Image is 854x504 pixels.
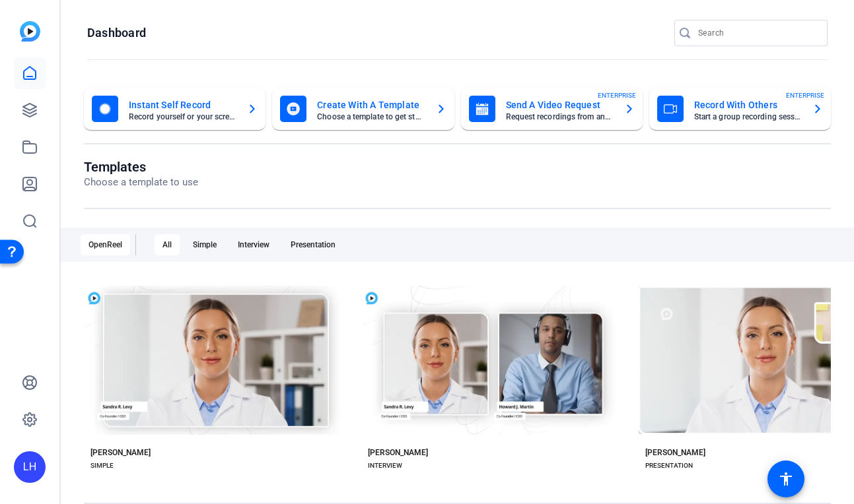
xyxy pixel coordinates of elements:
[698,25,817,41] input: Search
[84,88,266,130] button: Instant Self RecordRecord yourself or your screen
[649,88,831,130] button: Record With OthersStart a group recording sessionENTERPRISE
[129,97,236,113] mat-card-title: Instant Self Record
[317,97,425,113] mat-card-title: Create With A Template
[90,447,151,458] div: [PERSON_NAME]
[84,175,198,190] p: Choose a template to use
[185,234,225,255] div: Simple
[645,447,705,458] div: [PERSON_NAME]
[694,113,802,121] mat-card-subtitle: Start a group recording session
[155,234,180,255] div: All
[87,25,146,41] h1: Dashboard
[283,234,343,255] div: Presentation
[368,447,428,458] div: [PERSON_NAME]
[506,113,614,121] mat-card-subtitle: Request recordings from anyone, anywhere
[645,460,693,471] div: PRESENTATION
[129,113,236,121] mat-card-subtitle: Record yourself or your screen
[90,460,114,471] div: SIMPLE
[778,471,794,487] mat-icon: accessibility
[317,113,425,121] mat-card-subtitle: Choose a template to get started
[506,97,614,113] mat-card-title: Send A Video Request
[368,460,402,471] div: INTERVIEW
[694,97,802,113] mat-card-title: Record With Others
[598,90,636,100] span: ENTERPRISE
[461,88,643,130] button: Send A Video RequestRequest recordings from anyone, anywhereENTERPRISE
[84,159,198,175] h1: Templates
[272,88,454,130] button: Create With A TemplateChoose a template to get started
[786,90,824,100] span: ENTERPRISE
[14,451,46,483] div: LH
[81,234,130,255] div: OpenReel
[230,234,277,255] div: Interview
[20,21,40,42] img: blue-gradient.svg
